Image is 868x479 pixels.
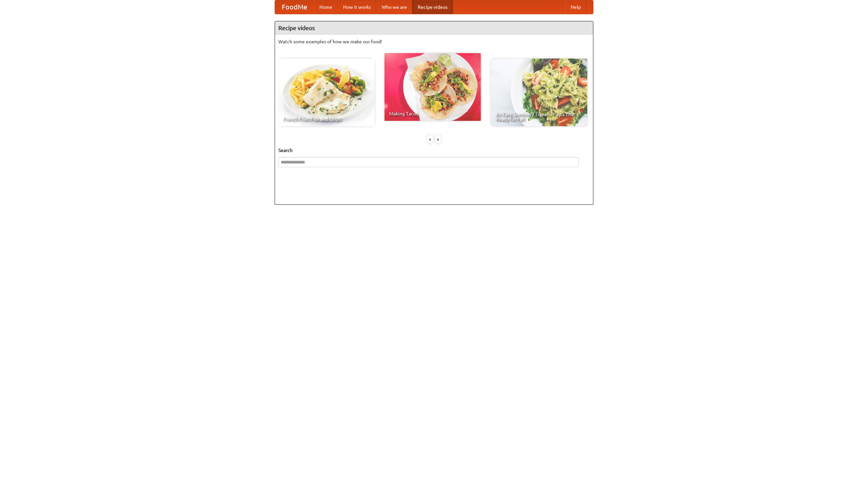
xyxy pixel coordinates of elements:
[278,59,375,126] a: French Fries Fish and Chips
[338,0,376,14] a: How it works
[275,21,593,35] h4: Recipe videos
[496,112,583,122] span: An Easy, Summery Tomato Pasta That's Ready for Fall
[427,135,433,144] div: «
[389,111,476,116] span: Making Tacos
[314,0,338,14] a: Home
[384,53,481,121] a: Making Tacos
[278,38,590,45] p: Watch some examples of how we make our food!
[491,59,587,126] a: An Easy, Summery Tomato Pasta That's Ready for Fall
[435,135,441,144] div: »
[376,0,412,14] a: Who we are
[275,0,314,14] a: FoodMe
[412,0,453,14] a: Recipe videos
[283,117,370,122] span: French Fries Fish and Chips
[278,147,590,154] h5: Search
[565,0,586,14] a: Help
